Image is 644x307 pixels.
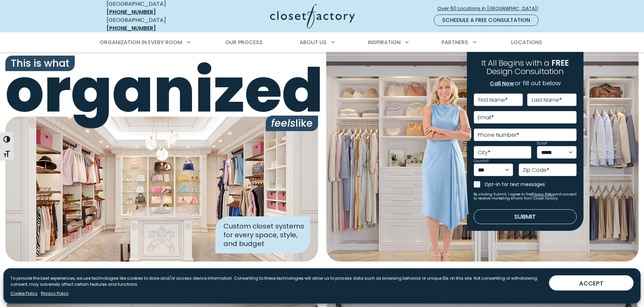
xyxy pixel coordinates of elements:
[106,24,156,32] a: [PHONE_NUMBER]
[266,116,318,131] span: like
[434,14,539,26] a: Schedule a Free Consultation
[41,290,69,297] a: Privacy Policy
[368,38,401,46] span: Inspiration
[437,3,544,14] a: Over 60 Locations in [GEOGRAPHIC_DATA]!
[271,116,295,130] i: feels
[95,33,549,52] nav: Primary Menu
[442,38,468,46] span: Partners
[100,38,182,46] span: Organization in Every Room
[10,275,544,287] p: To provide the best experiences, we use technologies like cookies to store and/or access device i...
[549,275,634,290] button: ACCEPT
[437,5,544,12] span: Over 60 Locations in [GEOGRAPHIC_DATA]!
[270,4,355,29] img: Closet Factory Logo
[5,117,318,262] img: Closet Factory designed closet
[300,38,327,46] span: About Us
[511,38,542,46] span: Locations
[106,16,205,32] div: [GEOGRAPHIC_DATA]
[5,60,318,121] span: organized
[10,290,38,297] a: Cookie Policy
[106,8,156,16] a: [PHONE_NUMBER]
[215,216,310,253] div: Custom closet systems for every space, style, and budget
[225,38,263,46] span: Our Process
